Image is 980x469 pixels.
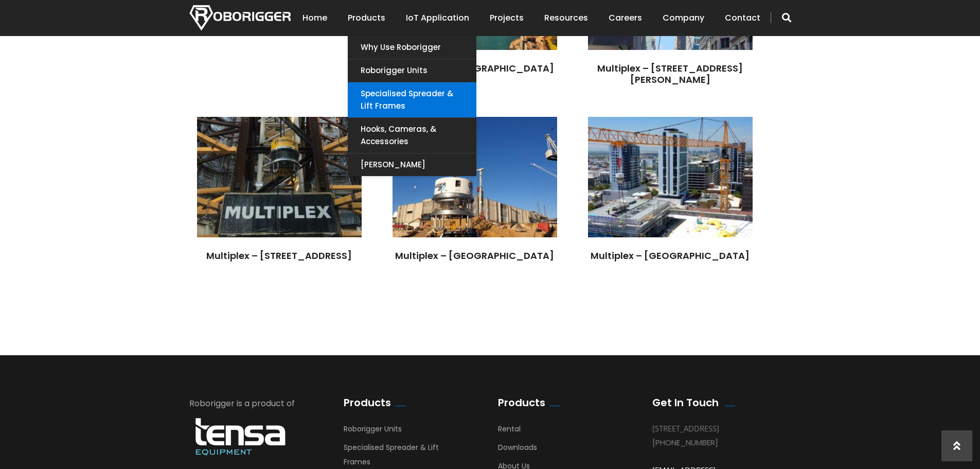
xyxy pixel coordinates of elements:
[490,2,524,34] a: Projects
[609,2,642,34] a: Careers
[406,2,469,34] a: IoT Application
[498,396,545,409] h2: Products
[344,396,391,409] h2: Products
[725,2,760,34] a: Contact
[348,36,476,59] a: Why use Roborigger
[395,249,554,262] a: Multiplex – [GEOGRAPHIC_DATA]
[348,59,476,82] a: Roborigger Units
[302,2,327,34] a: Home
[652,396,719,409] h2: Get In Touch
[206,249,352,262] a: Multiplex – [STREET_ADDRESS]
[652,422,776,436] div: [STREET_ADDRESS]
[597,62,743,86] a: Multiplex – [STREET_ADDRESS][PERSON_NAME]
[544,2,588,34] a: Resources
[663,2,704,34] a: Company
[348,118,476,153] a: Hooks, Cameras, & Accessories
[498,424,521,439] a: Rental
[591,249,750,262] a: Multiplex – [GEOGRAPHIC_DATA]
[348,153,476,176] a: [PERSON_NAME]
[348,82,476,117] a: Specialised Spreader & Lift Frames
[344,424,402,439] a: Roborigger Units
[189,5,291,30] img: Nortech
[652,436,776,449] div: [PHONE_NUMBER]
[348,2,385,34] a: Products
[498,442,537,458] a: Downloads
